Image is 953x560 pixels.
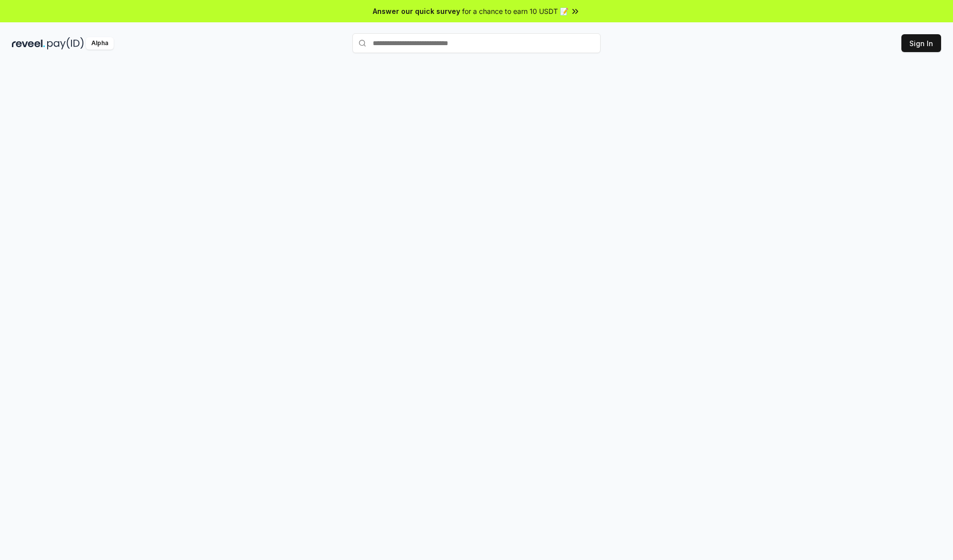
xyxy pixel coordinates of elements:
span: Answer our quick survey [373,6,460,16]
img: reveel_dark [12,37,45,50]
img: pay_id [47,37,84,50]
div: Alpha [86,37,114,50]
button: Sign In [901,34,941,52]
span: for a chance to earn 10 USDT 📝 [462,6,568,16]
